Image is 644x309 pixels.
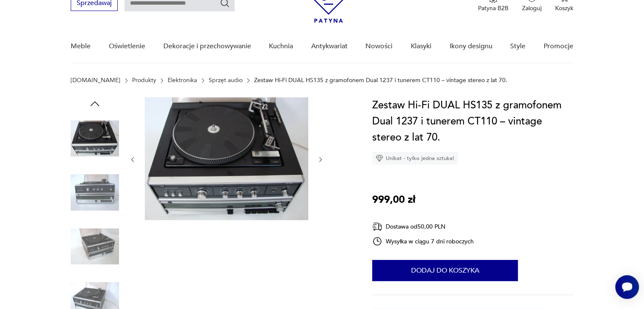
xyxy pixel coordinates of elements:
img: Ikona dostawy [372,221,382,232]
p: Patyna B2B [478,4,509,12]
div: Wysyłka w ciągu 7 dni roboczych [372,236,474,246]
a: Produkty [132,77,156,84]
a: Style [510,30,525,63]
img: Zdjęcie produktu Zestaw Hi-Fi DUAL HS135 z gramofonem Dual 1237 i tunerem CT110 – vintage stereo ... [145,97,308,220]
img: Zdjęcie produktu Zestaw Hi-Fi DUAL HS135 z gramofonem Dual 1237 i tunerem CT110 – vintage stereo ... [71,114,119,163]
a: Oświetlenie [109,30,145,63]
a: Promocje [544,30,573,63]
a: Ikony designu [449,30,492,63]
div: Dostawa od 50,00 PLN [372,221,474,232]
a: Elektronika [168,77,197,84]
p: 999,00 zł [372,192,415,208]
p: Zestaw Hi-Fi DUAL HS135 z gramofonem Dual 1237 i tunerem CT110 – vintage stereo z lat 70. [254,77,507,84]
a: Klasyki [411,30,431,63]
a: Kuchnia [269,30,293,63]
a: Nowości [365,30,392,63]
div: Unikat - tylko jedna sztuka! [372,152,458,165]
iframe: Smartsupp widget button [615,275,639,299]
a: Dekoracje i przechowywanie [163,30,251,63]
a: Sprzęt audio [209,77,243,84]
p: Koszyk [555,4,573,12]
img: Ikona diamentu [376,154,383,162]
h1: Zestaw Hi-Fi DUAL HS135 z gramofonem Dual 1237 i tunerem CT110 – vintage stereo z lat 70. [372,97,573,146]
a: Sprzedawaj [71,1,118,7]
button: Dodaj do koszyka [372,260,518,281]
img: Zdjęcie produktu Zestaw Hi-Fi DUAL HS135 z gramofonem Dual 1237 i tunerem CT110 – vintage stereo ... [71,222,119,270]
a: Antykwariat [311,30,348,63]
a: Meble [71,30,91,63]
img: Zdjęcie produktu Zestaw Hi-Fi DUAL HS135 z gramofonem Dual 1237 i tunerem CT110 – vintage stereo ... [71,168,119,217]
a: [DOMAIN_NAME] [71,77,120,84]
p: Zaloguj [522,4,542,12]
